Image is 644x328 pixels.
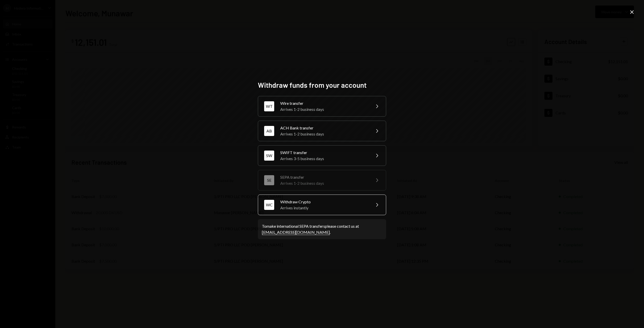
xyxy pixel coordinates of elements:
button: SESEPA transferArrives 1-2 business days [258,170,386,191]
div: To make international SEPA transfers please contact us at . [262,223,382,235]
div: SWIFT transfer [280,150,368,156]
div: ACH Bank transfer [280,125,368,131]
div: Arrives 1-2 business days [280,131,368,137]
div: WT [264,101,274,111]
h2: Withdraw funds from your account [258,80,386,90]
button: ABACH Bank transferArrives 1-2 business days [258,121,386,141]
div: SE [264,175,274,185]
button: WTWire transferArrives 1-2 business days [258,96,386,117]
div: SEPA transfer [280,174,368,180]
button: SWSWIFT transferArrives 3-5 business days [258,145,386,166]
div: Wire transfer [280,100,368,106]
div: Withdraw Crypto [280,199,368,205]
div: SW [264,151,274,161]
a: [EMAIL_ADDRESS][DOMAIN_NAME] [262,230,330,235]
button: WCWithdraw CryptoArrives instantly [258,195,386,215]
div: AB [264,126,274,136]
div: Arrives 1-2 business days [280,180,368,186]
div: Arrives instantly [280,205,368,211]
div: WC [264,200,274,210]
div: Arrives 3-5 business days [280,156,368,162]
div: Arrives 1-2 business days [280,106,368,112]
